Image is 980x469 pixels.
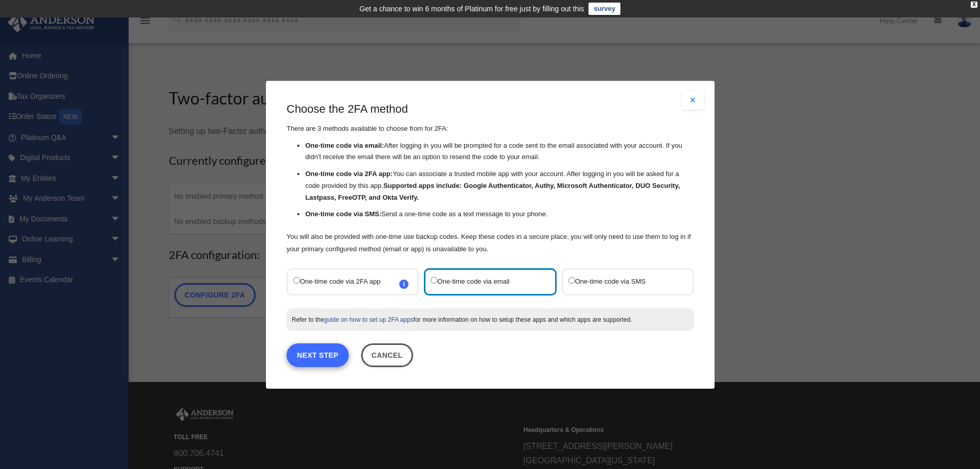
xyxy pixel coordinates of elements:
[568,274,676,288] label: One-time code via SMS
[293,276,300,283] input: One-time code via 2FA appi
[360,3,584,15] div: Get a chance to win 6 months of Platinum for free just by filling out this
[305,168,694,203] li: You can associate a trusted mobile app with your account. After logging in you will be asked for ...
[431,274,539,288] label: One-time code via email
[305,170,393,178] strong: One-time code via 2FA app:
[971,2,977,8] div: close
[589,3,620,15] a: survey
[305,209,694,220] li: Send a one-time code as a text message to your phone.
[305,182,680,201] strong: Supported apps include: Google Authenticator, Authy, Microsoft Authenticator, DUO Security, Lastp...
[287,308,694,331] div: Refer to the for more information on how to setup these apps and which apps are supported.
[305,140,694,163] li: After logging in you will be prompted for a code sent to the email associated with your account. ...
[287,343,349,367] a: Next Step
[287,230,694,255] p: You will also be provided with one-time use backup codes. Keep these codes in a secure place, you...
[568,276,575,283] input: One-time code via SMS
[361,343,413,367] button: Close this dialog window
[305,141,384,149] strong: One-time code via email:
[682,91,704,110] button: Close modal
[287,101,694,255] div: There are 3 methods available to choose from for 2FA:
[324,316,413,323] a: guide on how to set up 2FA apps
[431,276,437,283] input: One-time code via email
[399,279,408,288] span: i
[287,101,694,117] h3: Choose the 2FA method
[293,274,402,288] label: One-time code via 2FA app
[305,210,381,218] strong: One-time code via SMS:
